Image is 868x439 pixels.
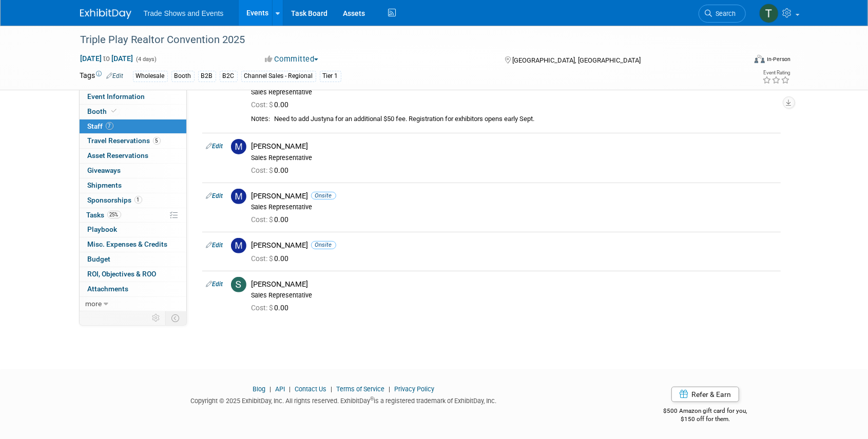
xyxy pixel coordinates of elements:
[88,270,157,278] span: ROI, Objectives & ROO
[699,5,746,23] a: Search
[252,166,293,174] span: 0.00
[295,385,326,393] a: Contact Us
[252,280,777,289] div: [PERSON_NAME]
[370,396,374,402] sup: ®
[512,56,641,64] span: [GEOGRAPHIC_DATA], [GEOGRAPHIC_DATA]
[80,70,124,82] td: Tags
[231,238,246,253] img: M.jpg
[80,237,186,252] a: Misc. Expenses & Credits
[286,385,293,393] span: |
[112,108,117,114] i: Booth reservation complete
[88,240,168,248] span: Misc. Expenses & Credits
[252,254,275,263] span: Cost: $
[336,385,384,393] a: Terms of Service
[80,105,186,119] a: Booth
[171,71,195,82] div: Booth
[80,164,186,178] a: Giveaways
[762,70,790,75] div: Event Rating
[102,54,112,63] span: to
[80,282,186,296] a: Attachments
[88,136,161,145] span: Travel Reservations
[712,10,736,17] span: Search
[80,134,186,148] a: Travel Reservations5
[80,297,186,311] a: more
[88,92,145,101] span: Event Information
[80,119,186,134] a: Staff7
[86,300,102,308] span: more
[252,215,275,224] span: Cost: $
[88,255,111,263] span: Budget
[231,277,246,292] img: S.jpg
[88,181,122,189] span: Shipments
[88,225,118,233] span: Playbook
[252,203,777,211] div: Sales Representative
[252,191,777,201] div: [PERSON_NAME]
[275,385,285,393] a: API
[80,90,186,104] a: Event Information
[80,54,134,63] span: [DATE] [DATE]
[77,31,730,49] div: Triple Play Realtor Convention 2025
[623,415,788,424] div: $150 off for them.
[80,149,186,163] a: Asset Reservations
[252,215,293,224] span: 0.00
[88,285,129,293] span: Attachments
[80,193,186,208] a: Sponsorships1
[198,71,216,82] div: B2B
[88,107,119,115] span: Booth
[252,101,275,109] span: Cost: $
[206,143,223,150] a: Edit
[148,311,166,325] td: Personalize Event Tab Strip
[106,122,113,130] span: 7
[394,385,434,393] a: Privacy Policy
[252,115,271,123] div: Notes:
[80,394,608,406] div: Copyright © 2025 ExhibitDay, Inc. All rights reserved. ExhibitDay is a registered trademark of Ex...
[107,211,121,218] span: 25%
[88,122,113,130] span: Staff
[386,385,393,393] span: |
[88,166,121,174] span: Giveaways
[252,254,293,263] span: 0.00
[107,72,124,79] a: Edit
[165,311,186,325] td: Toggle Event Tabs
[759,4,779,23] img: Tiff Wagner
[241,71,316,82] div: Channel Sales - Regional
[80,223,186,237] a: Playbook
[252,166,275,174] span: Cost: $
[136,56,157,63] span: (4 days)
[231,139,246,154] img: M.jpg
[252,154,777,162] div: Sales Representative
[275,115,777,124] div: Need to add Justyna for an additional $50 fee. Registration for exhibitors opens early Sept.
[252,142,777,151] div: [PERSON_NAME]
[80,178,186,193] a: Shipments
[252,304,293,312] span: 0.00
[328,385,335,393] span: |
[80,208,186,223] a: Tasks25%
[134,196,142,204] span: 1
[220,71,238,82] div: B2C
[623,400,788,424] div: $500 Amazon gift card for you,
[206,192,223,199] a: Edit
[88,196,142,204] span: Sponsorships
[685,53,791,69] div: Event Format
[252,304,275,312] span: Cost: $
[671,387,739,402] a: Refer & Earn
[88,151,149,159] span: Asset Reservations
[252,241,777,250] div: [PERSON_NAME]
[252,291,777,300] div: Sales Representative
[206,281,223,288] a: Edit
[80,252,186,267] a: Budget
[311,192,336,199] span: Onsite
[206,242,223,249] a: Edit
[320,71,341,82] div: Tier 1
[311,241,336,249] span: Onsite
[766,55,790,63] div: In-Person
[252,101,293,109] span: 0.00
[755,55,765,63] img: Format-Inperson.png
[87,211,121,219] span: Tasks
[80,267,186,282] a: ROI, Objectives & ROO
[231,189,246,204] img: M.jpg
[153,137,161,145] span: 5
[133,71,168,82] div: Wholesale
[261,54,322,65] button: Committed
[80,9,131,19] img: ExhibitDay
